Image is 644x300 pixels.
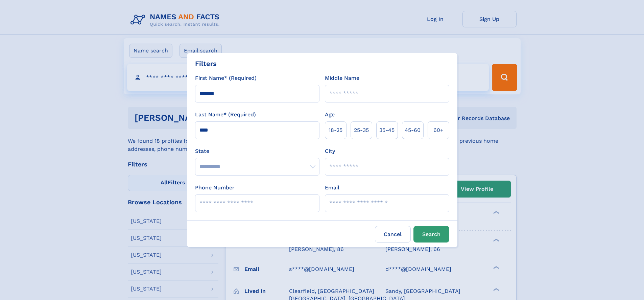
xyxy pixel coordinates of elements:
[413,226,449,243] button: Search
[325,147,335,155] label: City
[325,184,339,192] label: Email
[195,147,319,155] label: State
[195,111,256,119] label: Last Name* (Required)
[379,126,395,134] span: 35‑45
[195,184,235,192] label: Phone Number
[195,59,217,69] div: Filters
[325,111,335,119] label: Age
[354,126,369,134] span: 25‑35
[405,126,421,134] span: 45‑60
[433,126,444,134] span: 60+
[195,74,257,82] label: First Name* (Required)
[325,74,359,82] label: Middle Name
[375,226,411,243] label: Cancel
[329,126,342,134] span: 18‑25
